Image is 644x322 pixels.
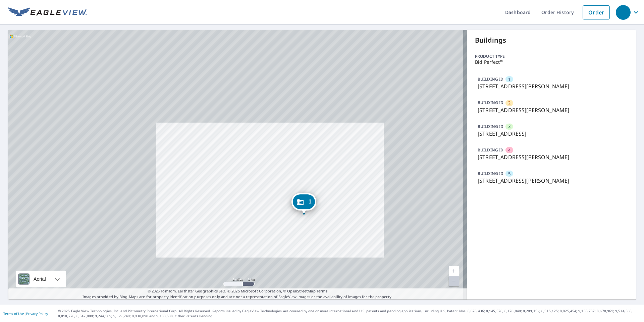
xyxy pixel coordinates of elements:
p: [STREET_ADDRESS] [478,130,625,138]
span: 4 [508,147,511,153]
a: Terms of Use [3,311,24,316]
p: BUILDING ID [478,76,503,82]
a: OpenStreetMap [287,288,315,293]
p: [STREET_ADDRESS][PERSON_NAME] [478,177,625,185]
p: © 2025 Eagle View Technologies, Inc. and Pictometry International Corp. All Rights Reserved. Repo... [58,309,641,319]
p: BUILDING ID [478,124,503,129]
p: Buildings [475,35,628,45]
div: Dropped pin, building 1, Commercial property, 10303 E Warren Ave Aurora, CO 80247 [291,193,316,214]
a: Privacy Policy [26,311,48,316]
div: Aerial [32,271,48,287]
a: Terms [317,288,328,293]
p: Bid Perfect™ [475,59,628,65]
a: Current Level 12, Zoom Out Disabled [449,276,459,286]
img: EV Logo [8,7,87,17]
span: 3 [508,123,511,130]
span: 2 [508,100,511,106]
a: Order [583,5,610,19]
span: 1 [309,199,312,204]
p: [STREET_ADDRESS][PERSON_NAME] [478,106,625,114]
p: BUILDING ID [478,171,503,176]
span: 1 [508,76,511,83]
p: | [3,312,48,316]
p: Product type [475,53,628,59]
span: 5 [508,171,511,177]
p: BUILDING ID [478,100,503,105]
span: © 2025 TomTom, Earthstar Geographics SIO, © 2025 Microsoft Corporation, © [148,288,328,294]
p: Images provided by Bing Maps are for property identification purposes only and are not a represen... [8,288,467,300]
p: BUILDING ID [478,147,503,153]
div: Aerial [16,271,66,287]
p: [STREET_ADDRESS][PERSON_NAME] [478,82,625,90]
a: Current Level 12, Zoom In [449,266,459,276]
p: [STREET_ADDRESS][PERSON_NAME] [478,153,625,161]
